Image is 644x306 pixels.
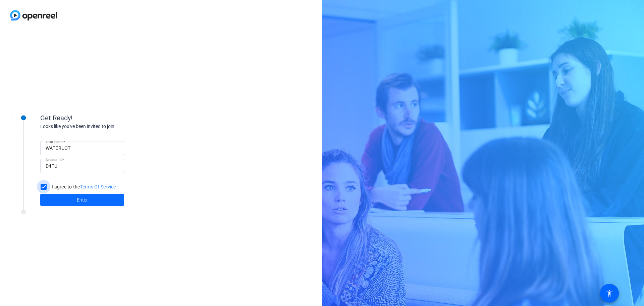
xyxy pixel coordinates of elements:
[40,123,174,130] div: Looks like you've been invited to join
[80,184,116,189] a: Terms Of Service
[77,196,88,204] span: Enter
[605,289,613,297] mat-icon: accessibility
[46,158,63,162] mat-label: Session ID
[40,194,124,206] button: Enter
[46,140,63,144] mat-label: Your name
[50,183,116,190] label: I agree to the
[40,113,174,123] div: Get Ready!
